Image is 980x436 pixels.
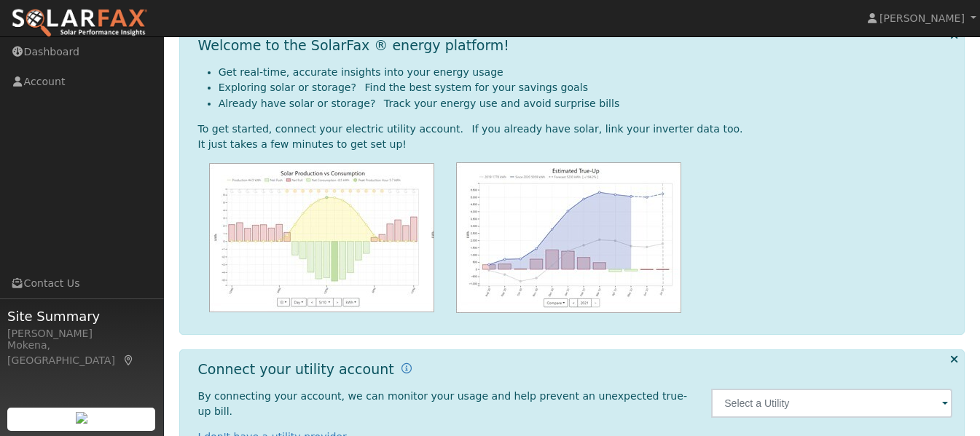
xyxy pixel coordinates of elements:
[7,306,156,326] span: Site Summary
[711,389,952,418] input: Select a Utility
[198,361,394,378] h1: Connect your utility account
[7,338,156,368] div: Mokena, [GEOGRAPHIC_DATA]
[879,12,965,24] span: [PERSON_NAME]
[198,390,687,417] span: By connecting your account, we can monitor your usage and help prevent an unexpected true-up bill.
[76,412,87,424] img: retrieve
[122,354,136,366] a: Map
[219,96,953,111] li: Already have solar or storage? Track your energy use and avoid surprise bills
[219,80,953,95] li: Exploring solar or storage? Find the best system for your savings goals
[219,65,953,80] li: Get real-time, accurate insights into your energy usage
[198,37,509,54] h1: Welcome to the SolarFax ® energy platform!
[11,8,148,39] img: SolarFax
[198,122,953,137] div: To get started, connect your electric utility account. If you already have solar, link your inver...
[7,326,156,341] div: [PERSON_NAME]
[198,137,953,152] div: It just takes a few minutes to get set up!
